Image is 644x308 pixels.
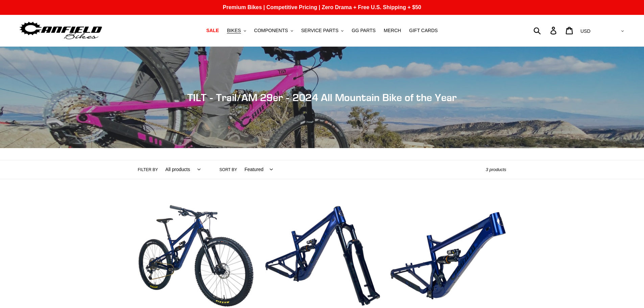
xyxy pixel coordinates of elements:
button: BIKES [223,26,249,35]
span: SERVICE PARTS [301,28,338,33]
img: Canfield Bikes [19,20,103,41]
label: Filter by [138,167,158,173]
span: GG PARTS [352,28,376,33]
label: Sort by [219,167,237,173]
a: MERCH [380,26,404,35]
input: Search [537,23,554,38]
span: COMPONENTS [254,28,288,33]
span: SALE [206,28,219,33]
span: MERCH [384,28,401,33]
a: GG PARTS [348,26,379,35]
span: TILT - Trail/AM 29er - 2024 All Mountain Bike of the Year [187,91,457,103]
span: 3 products [486,167,506,172]
span: BIKES [227,28,241,33]
a: SALE [203,26,222,35]
span: GIFT CARDS [409,28,438,33]
button: COMPONENTS [251,26,296,35]
a: GIFT CARDS [406,26,441,35]
button: SERVICE PARTS [298,26,347,35]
